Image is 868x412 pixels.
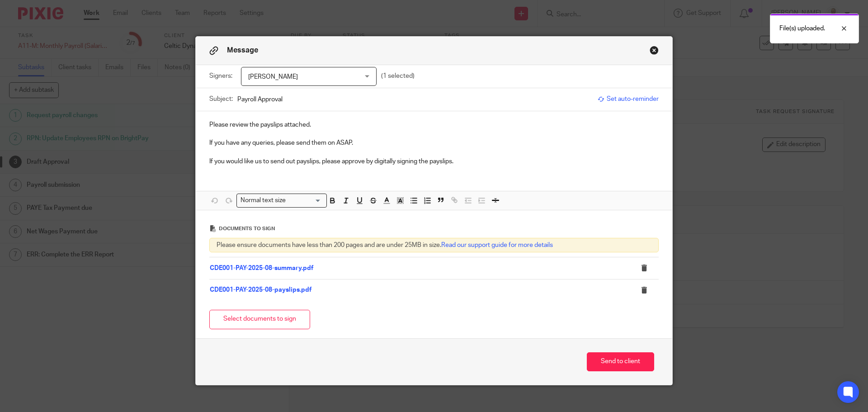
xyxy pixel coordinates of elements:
span: [PERSON_NAME] [248,74,298,80]
a: CDE001-PAY-2025-08-summary.pdf [210,265,313,271]
p: If you would like us to send out payslips, please approve by digitally signing the payslips. [209,157,659,166]
button: Send to client [587,352,654,372]
span: Normal text size [239,196,288,205]
a: Read our support guide for more details [441,242,553,248]
span: Set auto-reminder [598,95,659,104]
p: Please review the payslips attached. [209,120,659,129]
span: Documents to sign [219,226,275,231]
p: (1 selected) [381,71,415,81]
div: Please ensure documents have less than 200 pages and are under 25MB in size. [209,238,659,252]
div: Search for option [236,194,327,208]
label: Signers: [209,71,236,81]
p: File(s) uploaded. [779,24,825,33]
p: If you have any queries, please send them on ASAP. [209,138,659,147]
label: Subject: [209,95,233,104]
a: CDE001-PAY-2025-08-payslips.pdf [210,287,311,293]
button: Select documents to sign [209,310,310,329]
input: Search for option [289,196,321,205]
